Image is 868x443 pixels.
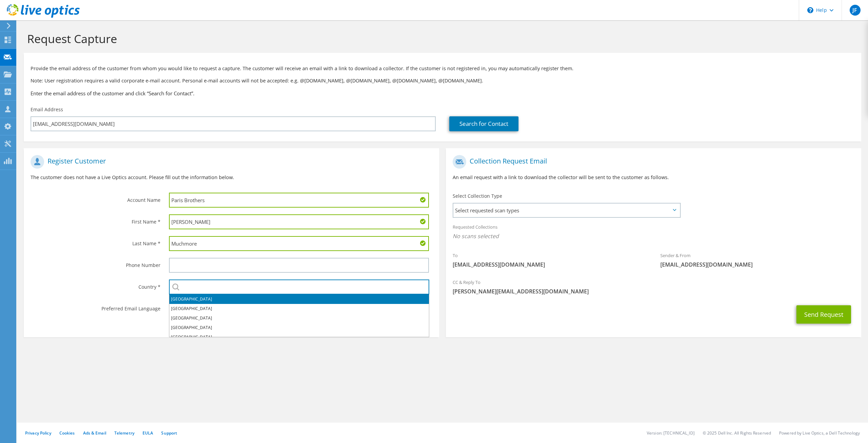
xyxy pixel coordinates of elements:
li: [GEOGRAPHIC_DATA] [169,294,429,304]
li: [GEOGRAPHIC_DATA] [169,323,429,332]
a: Telemetry [114,430,134,436]
span: JF [850,5,861,16]
a: Search for Contact [449,116,518,131]
p: The customer does not have a Live Optics account. Please fill out the information below. [31,174,432,181]
h3: Enter the email address of the customer and click “Search for Contact”. [31,90,854,97]
li: Version: [TECHNICAL_ID] [647,430,695,436]
h1: Register Customer [31,155,429,169]
div: CC & Reply To [446,275,861,298]
span: [EMAIL_ADDRESS][DOMAIN_NAME] [660,261,854,268]
span: [PERSON_NAME][EMAIL_ADDRESS][DOMAIN_NAME] [453,288,854,295]
label: Country * [31,280,161,290]
a: EULA [143,430,153,436]
div: Requested Collections [446,220,861,245]
div: To [446,248,654,272]
h1: Request Capture [27,32,854,46]
a: Privacy Policy [25,430,51,436]
label: Last Name * [31,236,161,247]
a: Cookies [59,430,75,436]
button: Send Request [796,305,851,324]
span: Select requested scan types [453,204,680,217]
label: Preferred Email Language [31,301,161,312]
p: Provide the email address of the customer from whom you would like to request a capture. The cust... [31,65,854,72]
a: Support [161,430,177,436]
label: Email Address [31,106,63,113]
span: [EMAIL_ADDRESS][DOMAIN_NAME] [453,261,647,268]
li: [GEOGRAPHIC_DATA] [169,332,429,342]
label: Account Name [31,193,161,204]
li: [GEOGRAPHIC_DATA] [169,304,429,313]
label: Phone Number [31,258,161,269]
li: © 2025 Dell Inc. All Rights Reserved [703,430,771,436]
h1: Collection Request Email [453,155,851,169]
p: An email request with a link to download the collector will be sent to the customer as follows. [453,174,854,181]
li: Powered by Live Optics, a Dell Technology [779,430,860,436]
label: Select Collection Type [453,193,502,199]
div: Sender & From [654,248,861,272]
li: [GEOGRAPHIC_DATA] [169,313,429,323]
span: No scans selected [453,232,854,240]
label: First Name * [31,214,161,225]
a: Ads & Email [83,430,106,436]
p: Note: User registration requires a valid corporate e-mail account. Personal e-mail accounts will ... [31,77,854,84]
svg: \n [807,7,813,13]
